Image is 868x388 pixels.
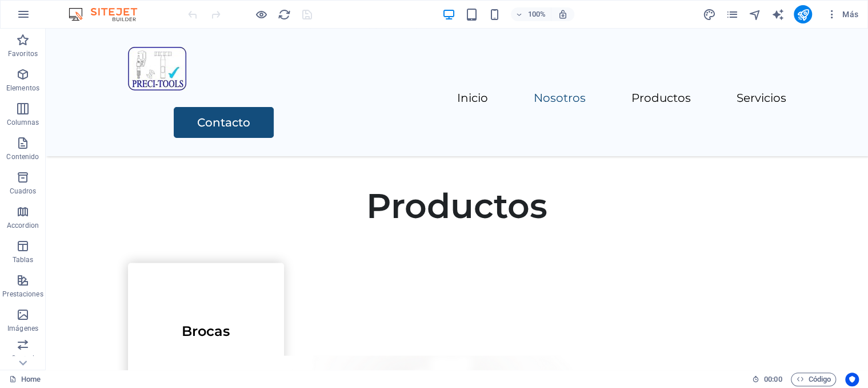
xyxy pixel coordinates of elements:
button: Código [791,373,836,386]
p: Cuadros [10,187,37,196]
i: AI Writer [771,8,785,21]
button: reload [277,7,291,21]
span: : [772,375,774,383]
p: Elementos [6,84,39,93]
p: Favoritos [8,49,38,58]
i: Diseño (Ctrl+Alt+Y) [703,8,716,21]
button: Haz clic para salir del modo de previsualización y seguir editando [254,7,268,21]
h6: Tiempo de la sesión [752,373,782,386]
img: Editor Logo [66,7,151,21]
button: publish [794,5,812,23]
p: Accordion [7,221,39,230]
p: Tablas [13,255,34,264]
span: Código [796,373,831,386]
i: Al redimensionar, ajustar el nivel de zoom automáticamente para ajustarse al dispositivo elegido. [558,9,568,19]
button: Más [821,5,863,23]
button: text_generator [771,7,785,21]
p: Prestaciones [2,290,43,299]
i: Páginas (Ctrl+Alt+S) [726,8,739,21]
span: Más [826,9,858,20]
p: Contenido [6,152,39,161]
h6: 100% [528,7,546,21]
button: Usercentrics [845,373,859,386]
p: Columnas [7,118,39,127]
i: Volver a cargar página [278,8,291,21]
i: Publicar [797,8,810,21]
span: 00 00 [764,373,782,386]
p: Imágenes [7,324,38,333]
button: navigator [748,7,762,21]
i: Navegador [749,8,762,21]
button: pages [725,7,739,21]
a: Haz clic para cancelar la selección y doble clic para abrir páginas [9,373,41,386]
button: 100% [511,7,551,21]
button: design [702,7,716,21]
